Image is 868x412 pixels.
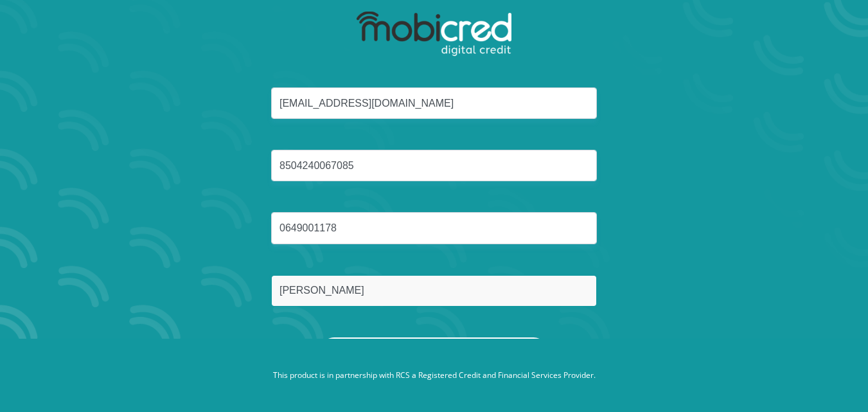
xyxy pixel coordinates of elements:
button: Reset Password [320,337,547,366]
input: Cellphone Number [271,212,597,244]
input: Email [271,87,597,119]
p: This product is in partnership with RCS a Registered Credit and Financial Services Provider. [78,370,791,381]
input: ID Number [271,150,597,181]
input: Surname [271,275,597,307]
img: mobicred logo [357,12,511,57]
